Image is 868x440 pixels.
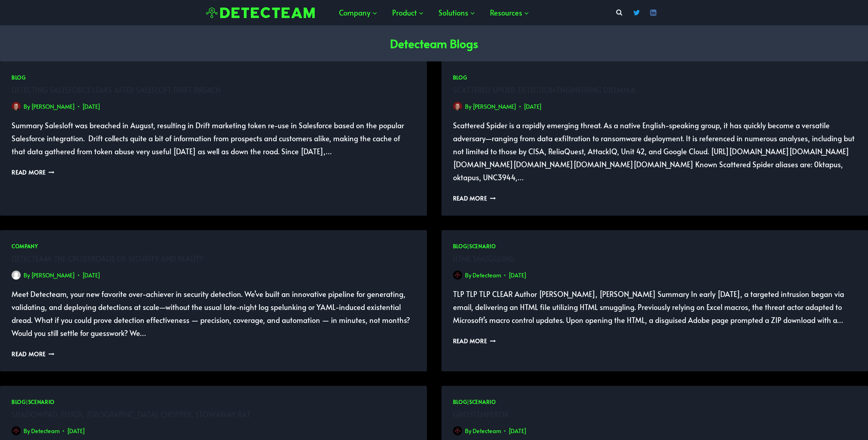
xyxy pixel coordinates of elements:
[453,288,857,327] p: TLP TLP TLP CLEAR Author [PERSON_NAME], [PERSON_NAME] Summary In early [DATE], a targeted intrusi...
[453,271,462,280] img: Avatar photo
[646,5,661,20] a: Linkedin
[508,426,527,436] time: [DATE]
[12,426,21,435] a: Author image
[12,398,55,405] span: |
[12,85,221,95] a: Detecting Salesforce leaks after Salesloft Drift breach
[24,270,30,280] span: By
[24,426,30,436] span: By
[12,271,21,280] img: Avatar photo
[453,194,496,202] a: Read More
[12,271,21,280] a: Author image
[453,271,462,280] a: Author image
[12,102,21,111] img: Avatar photo
[453,102,462,111] a: Author image
[390,35,478,52] h1: Detecteam Blogs
[339,6,378,19] span: Company
[392,6,424,19] span: Product
[206,7,315,18] img: Detecteam
[473,271,501,279] a: Detecteam
[31,102,75,110] a: [PERSON_NAME]
[483,2,537,23] a: Resources
[465,270,471,280] span: By
[24,101,30,112] span: By
[12,102,21,111] a: Author image
[490,6,529,19] span: Resources
[82,101,100,112] time: [DATE]
[453,243,496,250] span: |
[453,398,467,405] a: Blog
[12,168,54,176] a: Read More
[12,426,21,435] img: Avatar photo
[28,398,55,405] a: Scenario
[453,85,636,95] a: Scattered Spider: Detection Engineering Dilemma
[67,426,85,436] time: [DATE]
[524,101,542,112] time: [DATE]
[385,2,431,23] a: Product
[12,350,54,358] a: Read More
[12,398,26,405] a: Blog
[453,119,857,184] p: Scattered Spider is a rapidly emerging threat. As a native English-speaking group, it has quickly...
[439,6,475,19] span: Solutions
[469,398,496,405] a: Scenario
[453,426,462,435] a: Author image
[31,271,75,279] a: [PERSON_NAME]
[613,6,626,19] button: View Search Form
[332,2,537,23] nav: Primary
[12,288,415,340] p: Meet Detecteam, your new favorite over-achiever in security detection. We’ve built an innovative ...
[473,102,516,110] a: [PERSON_NAME]
[469,243,496,250] a: Scenario
[12,254,204,264] a: Detecteam: The Crossroads of Security and Reality
[473,427,501,435] a: Detecteam
[453,74,467,81] a: Blog
[465,101,471,112] span: By
[31,427,60,435] a: Detecteam
[453,426,462,435] img: Avatar photo
[332,2,385,23] a: Company
[465,426,471,436] span: By
[453,254,515,264] a: HTML Smuggling
[82,270,100,280] time: [DATE]
[453,337,496,345] a: Read More
[453,409,509,419] a: GhostEmperor
[508,270,527,280] time: [DATE]
[431,2,483,23] a: Solutions
[453,243,467,250] a: Blog
[12,243,38,250] a: Company
[453,102,462,111] img: Avatar photo
[453,398,496,405] span: |
[12,74,26,81] a: Blog
[12,409,251,419] a: Shadowpad, PlugX, [GEOGRAPHIC_DATA] Chopper, Stowaway RAT
[629,5,644,20] a: Twitter
[12,119,415,158] p: Summary Salesloft was breached in August, resulting in Drift marketing token re-use in Salesforce...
